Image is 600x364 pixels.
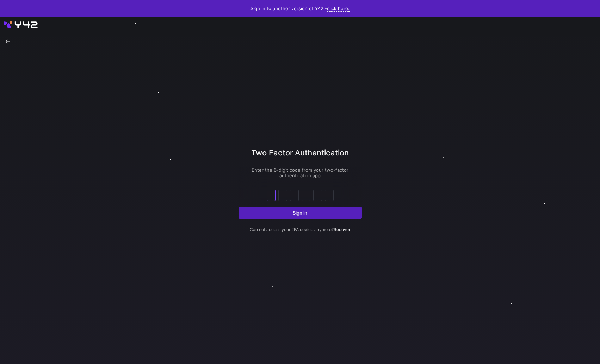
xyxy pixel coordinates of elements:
p: Enter the 6-digit code from your two-factor authentication app [239,167,362,178]
a: Recover [334,227,350,232]
span: Sign in [293,210,307,216]
button: Sign in [239,207,362,219]
p: Can not access your 2FA device anymore? [239,219,362,232]
div: Two Factor Authentication [239,147,362,167]
a: click here. [327,6,350,12]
